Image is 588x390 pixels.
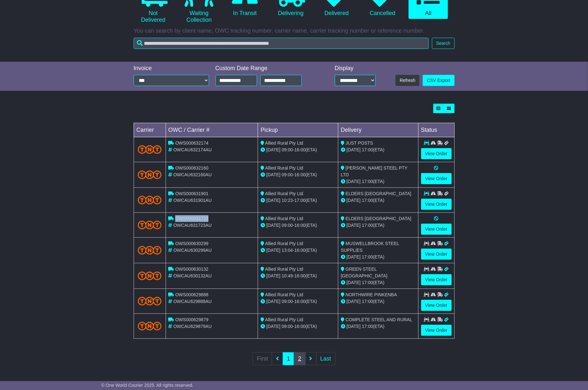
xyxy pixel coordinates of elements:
div: - (ETA) [261,147,335,153]
span: [DATE] [266,299,280,304]
div: Custom Date Range [216,65,318,72]
span: OWS000631723 [175,216,208,221]
div: (ETA) [341,323,416,330]
span: OWCAU632160AU [173,172,212,177]
span: 17:00 [362,179,373,184]
span: [DATE] [347,254,361,259]
span: 09:00 [282,172,293,177]
button: Refresh [396,75,419,86]
span: [DATE] [347,223,361,228]
span: 16:00 [294,299,306,304]
span: OWCAU629888AU [173,299,212,304]
span: Allied Rural Pty Ltd [265,216,303,221]
span: 16:00 [294,172,306,177]
a: View Order [421,199,452,210]
span: OWCAU630132AU [173,273,212,278]
span: 13:04 [282,248,293,253]
span: OWCAU629879AU [173,324,212,329]
a: View Order [421,173,452,184]
span: 16:00 [294,248,306,253]
span: [DATE] [347,299,361,304]
div: (ETA) [341,147,416,153]
span: Allied Rural Pty Ltd [265,241,303,246]
span: 09:00 [282,147,293,152]
span: 17:00 [362,254,373,259]
span: OWS000630132 [175,267,208,272]
img: TNT_Domestic.png [138,297,162,306]
span: OWS000629888 [175,292,208,297]
span: [DATE] [266,223,280,228]
span: [DATE] [347,198,361,203]
span: 09:00 [282,223,293,228]
span: OWS000630299 [175,241,208,246]
span: [DATE] [347,147,361,152]
span: [PERSON_NAME] STEEL PTY LTD [341,165,408,177]
span: OWCAU631901AU [173,198,212,203]
span: 17:00 [362,324,373,329]
td: OWC / Carrier # [166,123,258,137]
a: View Order [421,300,452,311]
div: - (ETA) [261,171,335,178]
span: 16:00 [294,147,306,152]
span: [DATE] [266,198,280,203]
div: (ETA) [341,279,416,286]
span: [DATE] [347,179,361,184]
a: 2 [294,352,305,365]
span: 17:00 [362,299,373,304]
div: - (ETA) [261,247,335,254]
span: [DATE] [347,280,361,285]
span: [DATE] [266,172,280,177]
span: Allied Rural Pty Ltd [265,140,303,146]
span: 16:00 [294,324,306,329]
span: © One World Courier 2025. All rights reserved. [101,383,194,388]
span: ELDERS [GEOGRAPHIC_DATA] [346,216,412,221]
span: JUST POSTS [346,140,373,146]
span: COMPLETE STEEL AND RURAL [346,317,412,322]
img: TNT_Domestic.png [138,171,162,179]
span: 16:00 [294,223,306,228]
span: 17:00 [294,198,306,203]
img: TNT_Domestic.png [138,145,162,154]
img: TNT_Domestic.png [138,196,162,204]
a: View Order [421,249,452,260]
span: OWS000632174 [175,140,208,146]
span: OWS000632160 [175,165,208,171]
span: Allied Rural Pty Ltd [265,292,303,297]
a: View Order [421,224,452,235]
div: Invoice [134,65,209,72]
div: - (ETA) [261,298,335,305]
span: [DATE] [266,248,280,253]
span: 09:00 [282,299,293,304]
span: OWCAU631723AU [173,223,212,228]
span: NORTHWIRE PINKENBA [346,292,397,297]
span: Allied Rural Pty Ltd [265,317,303,322]
div: (ETA) [341,197,416,204]
span: MUSWELLBROOK STEEL SUPPLIES [341,241,399,253]
a: CSV Export [423,75,454,86]
a: View Order [421,148,452,159]
span: ELDERS [GEOGRAPHIC_DATA] [346,191,412,196]
span: [DATE] [266,147,280,152]
div: - (ETA) [261,323,335,330]
img: TNT_Domestic.png [138,322,162,330]
button: Search [432,38,454,49]
span: Allied Rural Pty Ltd [265,267,303,272]
td: Status [418,123,454,137]
div: - (ETA) [261,197,335,204]
td: Delivery [338,123,418,137]
a: 1 [283,352,294,365]
div: (ETA) [341,298,416,305]
span: [DATE] [266,324,280,329]
div: - (ETA) [261,222,335,229]
p: You can search by client name, OWC tracking number, carrier name, carrier tracking number or refe... [134,28,455,35]
span: [DATE] [347,324,361,329]
a: View Order [421,325,452,336]
td: Pickup [258,123,338,137]
span: 17:00 [362,223,373,228]
span: OWCAU632174AU [173,147,212,152]
span: GREEN STEEL [GEOGRAPHIC_DATA] [341,267,388,278]
span: [DATE] [266,273,280,278]
td: Carrier [134,123,166,137]
span: 17:00 [362,198,373,203]
div: (ETA) [341,254,416,260]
